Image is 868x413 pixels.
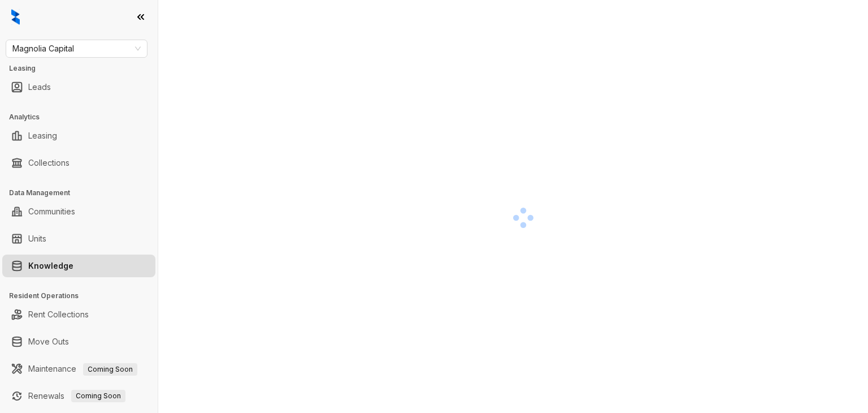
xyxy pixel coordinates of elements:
[2,200,155,223] li: Communities
[2,227,155,250] li: Units
[28,200,75,223] a: Communities
[83,363,137,376] span: Coming Soon
[9,112,158,122] h3: Analytics
[28,330,69,353] a: Move Outs
[9,63,158,74] h3: Leasing
[12,40,141,57] span: Magnolia Capital
[2,358,155,380] li: Maintenance
[2,385,155,407] li: Renewals
[2,330,155,353] li: Move Outs
[2,152,155,174] li: Collections
[2,255,155,277] li: Knowledge
[28,76,51,98] a: Leads
[28,303,89,326] a: Rent Collections
[2,303,155,326] li: Rent Collections
[9,291,158,301] h3: Resident Operations
[28,255,73,277] a: Knowledge
[9,188,158,198] h3: Data Management
[2,124,155,147] li: Leasing
[71,390,125,402] span: Coming Soon
[28,152,70,174] a: Collections
[28,227,46,250] a: Units
[2,76,155,98] li: Leads
[28,124,57,147] a: Leasing
[11,9,20,25] img: logo
[28,385,125,407] a: RenewalsComing Soon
